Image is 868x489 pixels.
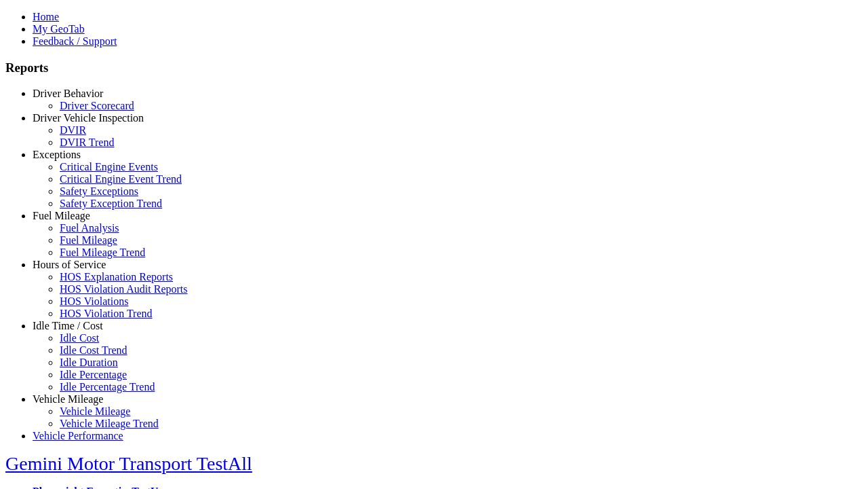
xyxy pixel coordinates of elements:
[60,222,119,234] a: Fuel Analysis
[60,234,117,246] a: Fuel Mileage
[33,210,90,221] a: Fuel Mileage
[5,453,252,474] a: Gemini Motor Transport TestAll
[33,35,117,47] a: Feedback / Support
[60,283,188,295] a: HOS Violation Audit Reports
[60,137,114,148] a: DVIR Trend
[60,247,145,258] a: Fuel Mileage Trend
[33,430,123,441] a: Vehicle Performance
[60,381,155,393] a: Idle Percentage Trend
[60,271,173,283] a: HOS Explanation Reports
[60,161,158,173] a: Critical Engine Events
[60,357,118,368] a: Idle Duration
[33,149,81,160] a: Exceptions
[60,308,153,319] a: HOS Violation Trend
[60,100,134,111] a: Driver Scorecard
[60,124,86,136] a: DVIR
[33,259,106,270] a: Hours of Service
[33,112,144,124] a: Driver Vehicle Inspection
[60,369,127,380] a: Idle Percentage
[60,173,182,185] a: Critical Engine Event Trend
[33,320,103,331] a: Idle Time / Cost
[60,295,128,307] a: HOS Violations
[5,60,863,75] h3: Reports
[60,332,99,344] a: Idle Cost
[33,88,103,99] a: Driver Behavior
[60,185,138,197] a: Safety Exceptions
[33,23,85,35] a: My GeoTab
[60,198,162,209] a: Safety Exception Trend
[60,405,130,417] a: Vehicle Mileage
[33,393,103,405] a: Vehicle Mileage
[60,418,159,429] a: Vehicle Mileage Trend
[60,344,127,356] a: Idle Cost Trend
[33,11,59,22] a: Home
